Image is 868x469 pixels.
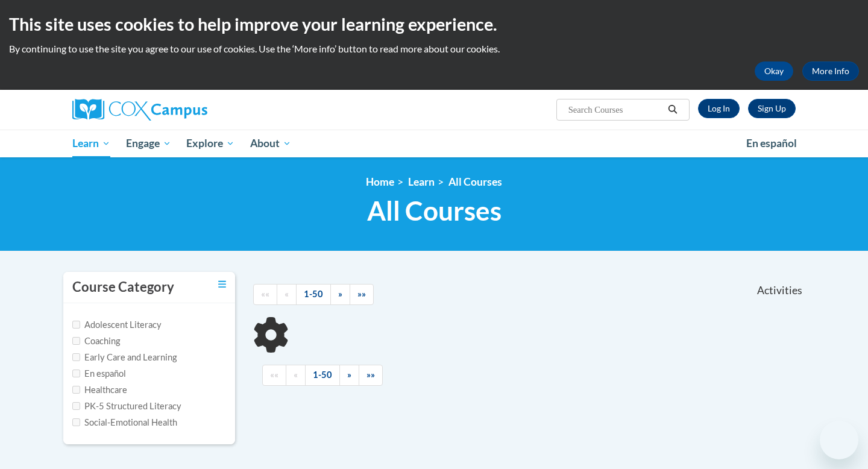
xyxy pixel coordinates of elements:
img: Cox Campus [72,99,207,121]
span: Engage [126,136,171,151]
span: En español [746,137,797,150]
input: Checkbox for Options [72,370,80,377]
label: Social-Emotional Health [72,416,177,429]
a: About [242,130,299,157]
span: » [338,289,342,299]
label: Adolescent Literacy [72,318,162,332]
a: Previous [277,284,297,305]
span: Activities [757,284,802,297]
span: « [294,370,298,380]
a: 1-50 [305,365,340,386]
a: Next [330,284,350,305]
a: More Info [802,61,859,81]
span: »» [366,370,375,380]
span: About [250,136,291,151]
span: » [347,370,351,380]
a: Log In [698,99,740,118]
label: Coaching [72,335,120,348]
a: Cox Campus [72,99,301,121]
a: Learn [64,130,118,157]
span: »» [357,289,366,299]
input: Checkbox for Options [72,321,80,329]
h3: Course Category [72,278,174,297]
input: Checkbox for Options [72,386,80,394]
a: End [350,284,374,305]
span: « [285,289,289,299]
a: Engage [118,130,179,157]
a: Begining [262,365,286,386]
a: Home [366,175,394,188]
label: PK-5 Structured Literacy [72,400,181,413]
button: Okay [755,61,793,81]
a: En español [738,131,805,156]
label: Healthcare [72,383,127,397]
input: Checkbox for Options [72,337,80,345]
div: Main menu [54,130,814,157]
a: Register [748,99,796,118]
a: Learn [408,175,435,188]
label: Early Care and Learning [72,351,177,364]
a: Explore [178,130,242,157]
span: «« [261,289,269,299]
a: Next [339,365,359,386]
input: Search Courses [567,102,664,117]
a: All Courses [448,175,502,188]
label: En español [72,367,126,380]
a: 1-50 [296,284,331,305]
input: Checkbox for Options [72,402,80,410]
iframe: Button to launch messaging window [820,421,858,459]
a: Begining [253,284,277,305]
span: Explore [186,136,234,151]
input: Checkbox for Options [72,418,80,426]
a: End [359,365,383,386]
span: All Courses [367,195,502,227]
span: «« [270,370,278,380]
a: Previous [286,365,306,386]
span: Learn [72,136,110,151]
a: Toggle collapse [218,278,226,291]
p: By continuing to use the site you agree to our use of cookies. Use the ‘More info’ button to read... [9,42,859,55]
input: Checkbox for Options [72,353,80,361]
button: Search [664,102,682,117]
h2: This site uses cookies to help improve your learning experience. [9,12,859,36]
